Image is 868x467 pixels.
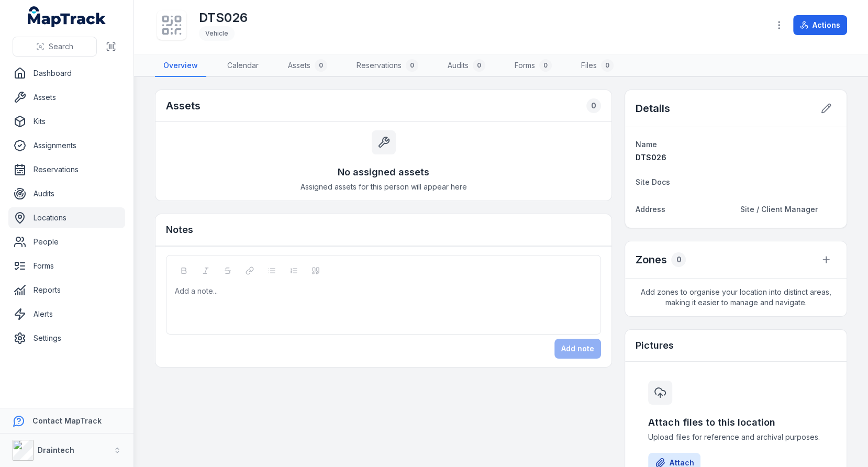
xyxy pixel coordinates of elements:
a: Forms0 [506,55,560,77]
a: Reports [8,280,125,301]
span: Name [636,140,657,149]
h3: Attach files to this location [648,415,824,430]
div: Vehicle [199,26,235,41]
a: Overview [155,55,206,77]
div: 0 [473,59,485,72]
a: Forms [8,255,125,276]
span: Address [636,205,665,214]
h2: Zones [636,252,667,267]
div: 0 [406,59,418,72]
strong: Draintech [38,446,74,454]
strong: Contact MapTrack [32,416,102,425]
button: Actions [793,15,847,35]
h2: Assets [166,98,201,113]
span: Add zones to organise your location into distinct areas, making it easier to manage and navigate. [625,279,847,316]
span: Site Docs [636,177,670,186]
a: Locations [8,207,125,228]
div: 0 [601,59,614,72]
a: Kits [8,111,125,132]
div: 0 [315,59,327,72]
span: Assigned assets for this person will appear here [301,182,467,192]
div: 0 [539,59,552,72]
a: Dashboard [8,63,125,84]
a: People [8,231,125,252]
button: Search [13,37,97,57]
span: Upload files for reference and archival purposes. [648,432,824,442]
a: Assets [8,87,125,108]
a: Assignments [8,135,125,156]
a: Reservations0 [348,55,427,77]
a: Assets0 [280,55,336,77]
a: Files0 [573,55,622,77]
a: Audits0 [439,55,494,77]
h3: Pictures [636,338,674,353]
a: Reservations [8,159,125,180]
a: Alerts [8,304,125,325]
a: Calendar [219,55,267,77]
span: Site / Client Manager [740,205,818,214]
a: Settings [8,328,125,349]
h3: Notes [166,223,193,237]
a: Audits [8,183,125,204]
h3: No assigned assets [338,165,429,180]
a: MapTrack [28,6,106,27]
div: 0 [586,98,601,113]
div: 0 [671,252,686,267]
h2: Details [636,101,670,116]
span: DTS026 [636,153,666,162]
h1: DTS026 [199,9,248,26]
span: Search [49,41,73,52]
